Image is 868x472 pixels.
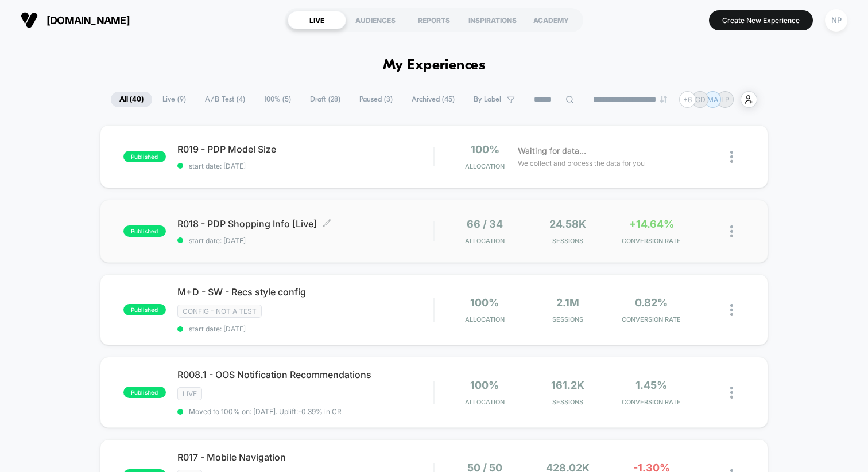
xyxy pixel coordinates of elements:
[474,95,501,104] span: By Label
[177,451,433,463] span: R017 - Mobile Navigation
[629,218,674,230] span: +14.64%
[518,158,645,169] span: We collect and process the data for you
[17,11,133,29] button: [DOMAIN_NAME]
[679,91,696,108] div: + 6
[556,297,579,309] span: 2.1M
[730,151,733,163] img: close
[403,92,463,107] span: Archived ( 45 )
[721,95,730,104] p: LP
[465,237,505,245] span: Allocation
[635,379,667,391] span: 1.45%
[707,95,718,104] p: MA
[346,11,405,29] div: AUDIENCES
[709,10,813,30] button: Create New Experience
[522,11,580,29] div: ACADEMY
[177,143,433,155] span: R019 - PDP Model Size
[613,237,690,245] span: CONVERSION RATE
[613,398,690,406] span: CONVERSION RATE
[730,304,733,316] img: close
[825,9,847,32] div: NP
[177,218,433,229] span: R018 - PDP Shopping Info [Live]
[405,11,463,29] div: REPORTS
[255,92,300,107] span: 100% ( 5 )
[177,387,202,400] span: LIVE
[123,387,166,398] span: published
[383,57,486,74] h1: My Experiences
[111,92,152,107] span: All ( 40 )
[177,369,433,380] span: R008.1 - OOS Notification Recommendations
[177,236,433,245] span: start date: [DATE]
[177,305,262,318] span: CONFIG - NOT A TEST
[177,286,433,298] span: M+D - SW - Recs style config
[177,162,433,170] span: start date: [DATE]
[695,95,706,104] p: CD
[196,92,254,107] span: A/B Test ( 4 )
[301,92,349,107] span: Draft ( 28 )
[730,225,733,237] img: close
[730,387,733,399] img: close
[123,225,166,237] span: published
[465,315,505,323] span: Allocation
[470,297,499,309] span: 100%
[351,92,401,107] span: Paused ( 3 )
[821,9,851,32] button: NP
[613,315,690,323] span: CONVERSION RATE
[123,151,166,162] span: published
[46,14,130,26] span: [DOMAIN_NAME]
[189,407,342,416] span: Moved to 100% on: [DATE] . Uplift: -0.39% in CR
[551,379,584,391] span: 161.2k
[529,237,607,245] span: Sessions
[470,379,499,391] span: 100%
[463,11,522,29] div: INSPIRATIONS
[288,11,346,29] div: LIVE
[549,218,586,230] span: 24.58k
[471,143,499,155] span: 100%
[529,398,607,406] span: Sessions
[660,96,667,103] img: end
[467,218,503,230] span: 66 / 34
[465,162,505,170] span: Allocation
[123,304,166,315] span: published
[177,325,433,333] span: start date: [DATE]
[635,297,668,309] span: 0.82%
[518,145,586,157] span: Waiting for data...
[465,398,505,406] span: Allocation
[21,11,38,29] img: Visually logo
[529,315,607,323] span: Sessions
[154,92,195,107] span: Live ( 9 )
